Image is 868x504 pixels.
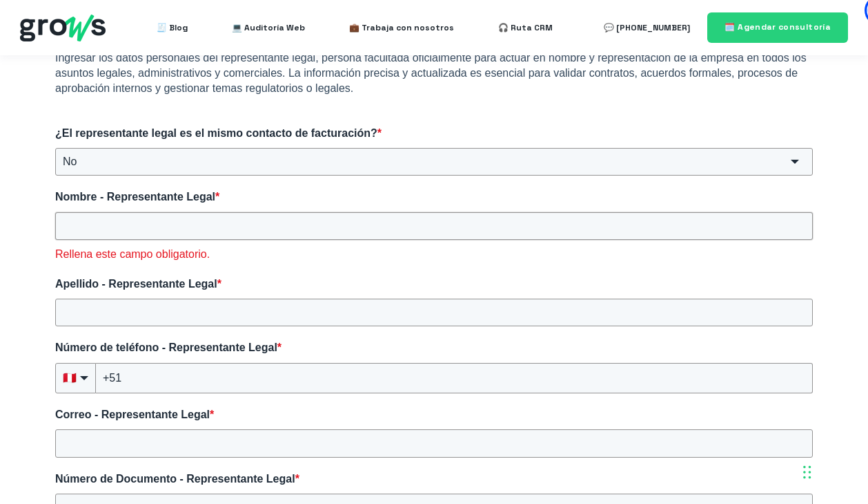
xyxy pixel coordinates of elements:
[55,342,277,353] span: Número de teléfono - Representante Legal
[55,127,377,139] span: ¿El representante legal es el mismo contacto de facturación?
[55,191,215,203] span: Nombre - Representante Legal
[55,409,210,420] span: Correo - Representante Legal
[707,12,848,42] a: 🗓️ Agendar consultoría
[55,473,295,485] span: Número de Documento - Representante Legal
[55,278,217,290] span: Apellido - Representante Legal
[55,247,813,262] div: Rellena este campo obligatorio.
[349,14,454,41] a: 💼 Trabaja con nosotros
[63,371,77,386] span: flag
[803,451,811,493] div: Arrastrar
[55,50,813,96] p: Ingresar los datos personales del representante legal, persona facultada oficialmente para actuar...
[799,438,868,504] div: Widget de chat
[20,15,106,41] img: grows - hubspot
[799,438,868,504] iframe: Chat Widget
[724,21,831,32] span: 🗓️ Agendar consultoría
[604,14,690,41] a: 💬 [PHONE_NUMBER]
[232,14,305,41] a: 💻 Auditoría Web
[157,14,188,41] a: 🧾 Blog
[498,14,553,41] a: 🎧 Ruta CRM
